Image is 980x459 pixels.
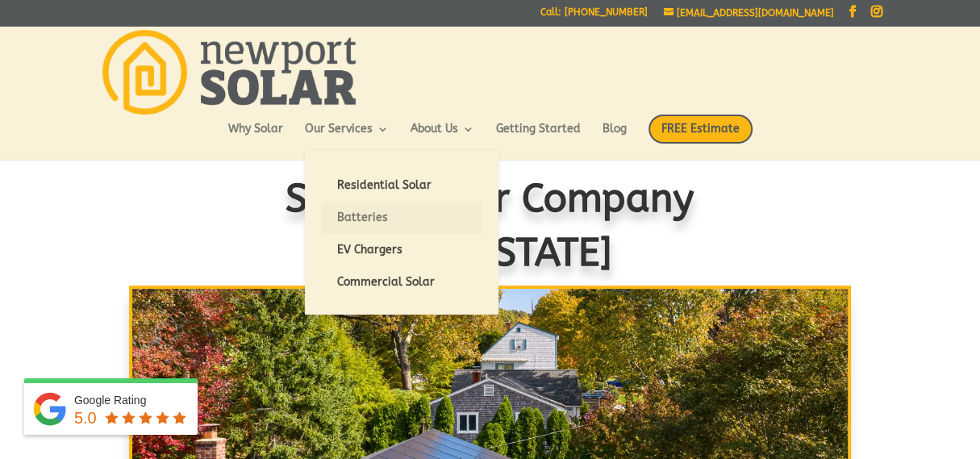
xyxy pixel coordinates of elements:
a: Batteries [321,202,482,234]
a: Residential Solar [321,169,482,202]
span: 5.0 [74,409,97,427]
a: Commercial Solar [321,266,482,298]
a: Our Services [305,123,389,151]
a: Getting Started [496,123,581,151]
div: Google Rating [74,392,190,408]
a: Why Solar [228,123,283,151]
span: FREE Estimate [648,115,753,144]
a: Call: [PHONE_NUMBER] [540,7,648,24]
a: About Us [411,123,474,151]
span: Solar Power Company in [US_STATE] [286,176,694,275]
a: FREE Estimate [648,115,753,160]
img: Newport Solar | Solar Energy Optimized. [102,30,356,115]
a: Blog [603,123,627,151]
a: [EMAIL_ADDRESS][DOMAIN_NAME] [664,7,834,19]
a: EV Chargers [321,234,482,266]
